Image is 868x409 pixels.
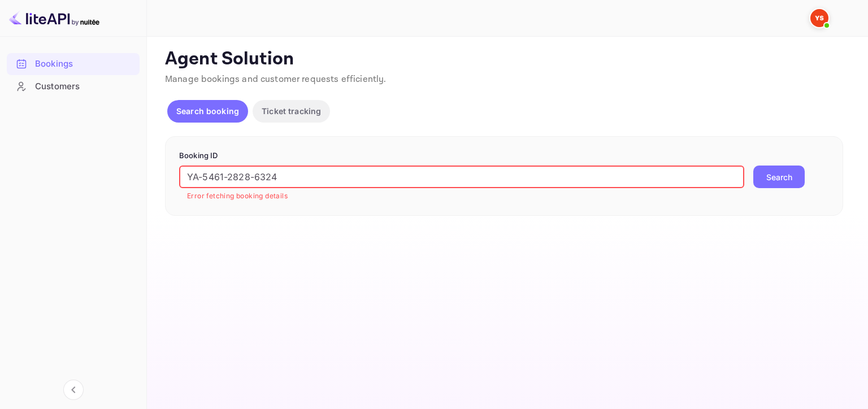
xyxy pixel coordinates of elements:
p: Search booking [176,105,239,117]
input: Enter Booking ID (e.g., 63782194) [179,166,744,188]
button: Collapse navigation [63,380,84,400]
img: LiteAPI logo [9,9,99,27]
div: Bookings [35,58,134,71]
p: Agent Solution [165,48,848,71]
a: Customers [7,76,140,97]
div: Customers [35,80,134,93]
a: Bookings [7,53,140,74]
span: Manage bookings and customer requests efficiently. [165,73,387,85]
img: Yandex Support [810,9,828,27]
div: Bookings [7,53,140,75]
p: Error fetching booking details [187,190,736,202]
p: Booking ID [179,150,829,162]
button: Search [753,166,805,188]
p: Ticket tracking [262,105,321,117]
div: Customers [7,76,140,98]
